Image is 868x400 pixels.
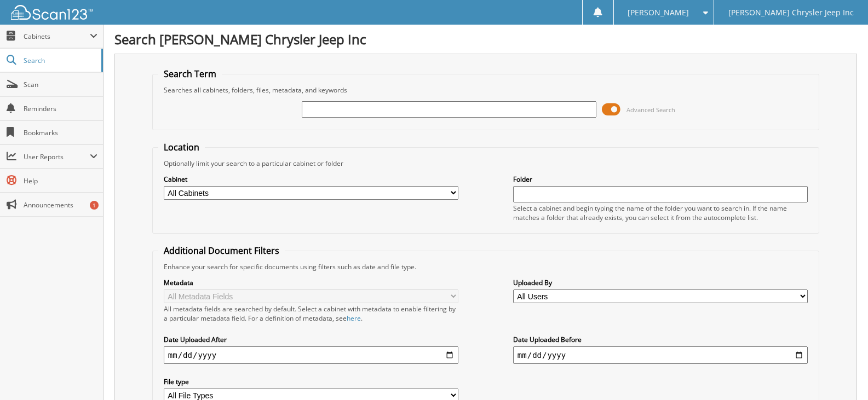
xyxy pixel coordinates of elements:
legend: Location [158,141,205,153]
label: Metadata [164,278,458,287]
img: scan123-logo-white.svg [11,5,93,20]
div: Optionally limit your search to a particular cabinet or folder [158,159,813,168]
span: Reminders [24,104,97,113]
input: start [164,346,458,364]
div: Select a cabinet and begin typing the name of the folder you want to search in. If the name match... [513,204,808,222]
span: Bookmarks [24,128,97,137]
span: Announcements [24,200,97,210]
span: User Reports [24,152,90,161]
h1: Search [PERSON_NAME] Chrysler Jeep Inc [114,30,857,48]
span: Search [24,56,96,65]
input: end [513,346,808,364]
label: File type [164,377,458,386]
label: Folder [513,175,808,184]
span: Cabinets [24,32,90,41]
span: Help [24,176,97,185]
a: here [347,314,361,323]
label: Uploaded By [513,278,808,287]
div: 1 [90,201,99,210]
div: Enhance your search for specific documents using filters such as date and file type. [158,262,813,271]
span: Advanced Search [626,106,675,114]
span: [PERSON_NAME] Chrysler Jeep Inc [728,9,854,16]
label: Date Uploaded Before [513,335,808,344]
span: [PERSON_NAME] [628,9,689,16]
label: Cabinet [164,175,458,184]
span: Scan [24,80,97,89]
legend: Additional Document Filters [158,245,285,257]
div: All metadata fields are searched by default. Select a cabinet with metadata to enable filtering b... [164,304,458,323]
div: Searches all cabinets, folders, files, metadata, and keywords [158,85,813,95]
legend: Search Term [158,68,222,80]
label: Date Uploaded After [164,335,458,344]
